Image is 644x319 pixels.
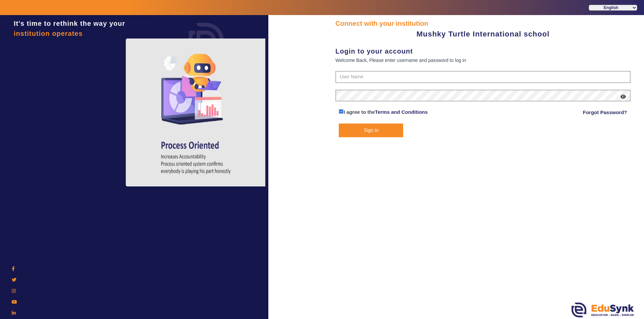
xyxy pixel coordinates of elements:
input: User Name [335,71,631,83]
div: Mushky Turtle International school [335,28,631,39]
span: institution operates [14,30,83,37]
div: Connect with your institution [335,18,631,28]
img: edusynk.png [572,303,634,317]
a: Terms and Conditions [375,109,428,115]
div: Login to your account [335,46,631,56]
button: Sign In [339,124,403,137]
span: It's time to rethink the way your [14,20,125,27]
a: Forgot Password? [583,108,627,116]
div: Welcome Back, Please enter username and password to log in [335,56,631,64]
img: login4.png [126,38,267,186]
img: login.png [181,15,231,65]
span: I agree to the [343,109,375,115]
